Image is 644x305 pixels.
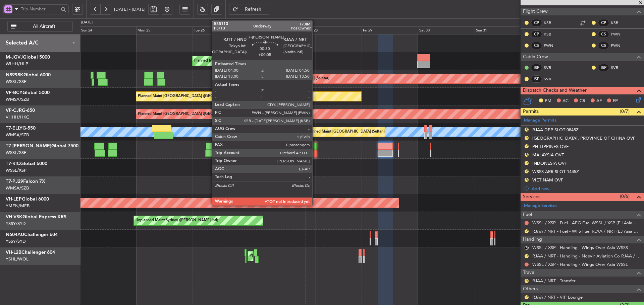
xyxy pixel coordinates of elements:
a: KSB [544,20,559,26]
a: VH-VSKGlobal Express XRS [6,215,66,219]
a: YSSY/SYD [6,221,26,227]
a: N8998KGlobal 6000 [6,73,51,77]
div: [DATE] [81,20,93,25]
div: CP [531,30,542,38]
button: R [525,161,529,165]
span: Refresh [239,7,267,12]
span: [DATE] - [DATE] [114,6,146,12]
a: WIHH/HLP [6,61,28,67]
span: T7-RIC [6,161,20,166]
button: Refresh [229,4,269,15]
div: WSSS ARR SLOT 1445Z [532,169,579,174]
a: KSB [544,31,559,37]
button: R [525,153,529,157]
a: VH-LEPGlobal 6000 [6,197,49,202]
a: KSB [611,20,626,26]
div: [GEOGRAPHIC_DATA], PROVINCE OF CHINA OVF [532,135,635,141]
span: N8998K [6,73,23,77]
input: Trip Number [21,4,59,14]
a: RJAA / NRT - Fuel - WFS Fuel RJAA / NRT (EJ Asia Only) [532,228,641,234]
div: Planned Maint [GEOGRAPHIC_DATA] (Halim Intl) [194,56,278,66]
span: VP-CJR [6,108,22,113]
div: CP [531,19,542,26]
div: Mon 25 [136,26,193,34]
span: AF [596,98,602,104]
a: WMSA/SZB [6,132,29,138]
span: Dispatch Checks and Weather [523,87,587,94]
div: PHILIPPINES OVF [532,144,569,149]
span: Services [523,193,540,201]
span: Cabin Crew [523,53,548,61]
div: CS [598,42,609,49]
div: VIET NAM OVF [532,177,563,183]
span: Handling [523,236,542,243]
a: T7-ELLYG-550 [6,126,36,131]
span: Others [523,285,538,293]
a: Manage Services [524,203,557,209]
div: Sat 30 [418,26,474,34]
div: CS [531,42,542,49]
button: R [525,136,529,140]
a: VP-CJRG-650 [6,108,35,113]
span: N604AU [6,232,24,237]
div: Fri 29 [362,26,418,34]
a: Manage Permits [524,117,556,124]
a: WMSA/SZB [6,96,29,102]
div: CP [598,19,609,26]
a: T7-PJ29Falcon 7X [6,179,45,184]
span: All Aircraft [18,24,70,29]
a: VHHH/HKG [6,114,30,120]
button: R [525,144,529,148]
span: Travel [523,269,535,277]
button: R [525,295,529,299]
span: (0/6) [620,193,630,200]
span: VP-BCY [6,90,22,95]
div: Thu 28 [305,26,362,34]
button: R [525,246,529,250]
button: R [525,128,529,132]
span: Permits [523,108,539,116]
span: FP [613,98,618,104]
a: T7-RICGlobal 6000 [6,161,47,166]
button: R [525,169,529,173]
div: Sun 31 [475,26,531,34]
div: Planned Maint [GEOGRAPHIC_DATA] (Seletar) [251,74,329,84]
span: T7-[PERSON_NAME] [6,144,51,148]
a: N604AUChallenger 604 [6,232,58,237]
a: WSSL / XSP - Fuel - AEG Fuel WSSL / XSP (EJ Asia Only) [532,220,641,226]
span: VH-LEP [6,197,22,202]
a: T7-[PERSON_NAME]Global 7500 [6,144,78,148]
div: Add new [532,186,641,192]
a: RJAA / NRT - VIP Lounge [532,294,583,300]
span: VH-L2B [6,250,21,255]
button: R [525,178,529,182]
span: T7-ELLY [6,126,22,131]
div: RJAA DEP SLOT 0845Z [532,127,579,133]
div: ISP [598,64,609,71]
a: SVR [544,76,559,82]
div: INDONESIA OVF [532,160,567,166]
div: MALAYSIA OVF [532,152,564,158]
span: CR [580,98,585,104]
div: ISP [531,64,542,71]
div: Planned Maint [GEOGRAPHIC_DATA] ([GEOGRAPHIC_DATA] Intl) [138,109,250,119]
a: WSSL / XSP - Handling - Wings Over Asia WSSS [532,245,628,250]
a: YSSY/SYD [6,238,26,244]
a: WSSL / XSP - Handling - Wings Over Asia WSSL [532,261,628,267]
span: AC [562,98,569,104]
span: Flight Crew [523,8,548,15]
a: YSHL/WOL [6,256,29,262]
div: Planned Maint Sydney ([PERSON_NAME] Intl) [250,251,327,261]
a: WMSA/SZB [6,185,29,191]
a: RJAA / NRT - Transfer [532,278,576,284]
span: M-JGVJ [6,55,23,60]
div: Planned Maint [GEOGRAPHIC_DATA] ([GEOGRAPHIC_DATA] Intl) [138,91,250,101]
button: R [525,254,529,258]
button: All Aircraft [7,21,73,32]
a: RJAA / NRT - Handling - Noevir Aviation Co RJAA / NRT [532,253,641,259]
div: Sun 24 [80,26,136,34]
button: R [525,279,529,283]
a: SVR [544,65,559,71]
div: Tue 26 [193,26,249,34]
a: PWN [544,43,559,49]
